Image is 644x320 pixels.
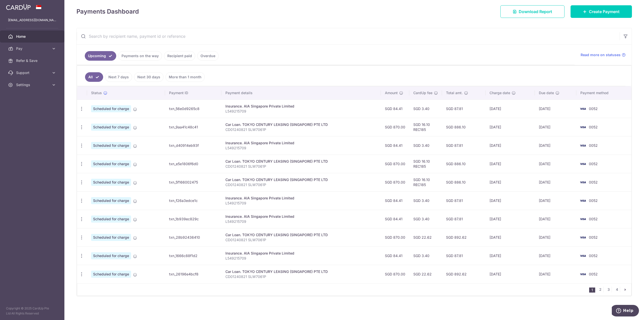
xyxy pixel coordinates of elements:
span: Scheduled for charge [91,179,131,186]
span: Scheduled for charge [91,216,131,223]
td: [DATE] [535,191,576,210]
td: txn_26196e4bcf8 [165,265,221,283]
td: SGD 886.10 [442,118,486,136]
h4: Payments Dashboard [76,7,139,16]
span: Refer & Save [16,58,49,63]
td: txn_d40914eb93f [165,136,221,155]
td: SGD 84.41 [381,246,409,265]
div: Car Loan. TOKYO CENTURY LEASING (SINGAPORE) PTE LTD [225,122,377,127]
span: Scheduled for charge [91,271,131,278]
span: Due date [539,90,554,95]
img: Bank Card [578,124,588,130]
span: Scheduled for charge [91,197,131,204]
div: Insurance. AIA Singapore Private Limited [225,214,377,219]
span: Scheduled for charge [91,105,131,112]
span: 0052 [589,162,598,166]
a: 4 [614,287,620,293]
td: [DATE] [535,173,576,191]
input: Search by recipient name, payment id or reference [77,28,620,44]
a: Read more on statuses [581,52,626,57]
span: Support [16,70,49,75]
img: CardUp [6,4,31,10]
a: Payments on the way [118,51,162,61]
a: All [85,72,103,82]
td: [DATE] [535,228,576,246]
a: 3 [606,287,612,293]
div: Car Loan. TOKYO CENTURY LEASING (SINGAPORE) PTE LTD [225,269,377,274]
td: [DATE] [486,155,535,173]
td: SGD 87.81 [442,99,486,118]
th: Payment details [221,86,381,99]
td: txn_5f166002475 [165,173,221,191]
div: Insurance. AIA Singapore Private Limited [225,196,377,201]
td: [DATE] [486,265,535,283]
td: SGD 87.81 [442,210,486,228]
td: SGD 22.62 [409,228,442,246]
p: CD01240821 SLW7061P [225,274,377,279]
span: 0052 [589,254,598,258]
span: 0052 [589,106,598,111]
img: Bank Card [578,143,588,149]
td: SGD 16.10 REC185 [409,173,442,191]
td: txn_56e0d9265c8 [165,99,221,118]
p: L549215709 [225,201,377,206]
td: SGD 16.10 REC185 [409,118,442,136]
td: SGD 870.00 [381,118,409,136]
td: SGD 84.41 [381,210,409,228]
p: L549215709 [225,109,377,114]
p: L549215709 [225,146,377,151]
span: 0052 [589,143,598,148]
td: SGD 87.81 [442,246,486,265]
img: Bank Card [578,216,588,222]
div: Insurance. AIA Singapore Private Limited [225,104,377,109]
a: Create Payment [571,5,632,18]
div: Insurance. AIA Singapore Private Limited [225,251,377,256]
a: Download Report [500,5,565,18]
a: Overdue [197,51,219,61]
td: [DATE] [535,99,576,118]
img: Bank Card [578,253,588,259]
span: Create Payment [589,9,620,15]
p: CD01240821 SLW7061P [225,237,377,242]
a: Upcoming [85,51,116,61]
td: SGD 3.40 [409,191,442,210]
iframe: Opens a widget where you can find more information [612,305,639,317]
span: Read more on statuses [581,52,621,57]
td: SGD 3.40 [409,246,442,265]
span: 0052 [589,125,598,129]
img: Bank Card [578,179,588,185]
td: SGD 870.00 [381,265,409,283]
span: 0052 [589,198,598,203]
span: Scheduled for charge [91,234,131,241]
td: SGD 886.10 [442,173,486,191]
span: CardUp fee [413,90,432,95]
nav: pager [589,283,631,296]
th: Payment ID [165,86,221,99]
span: Download Report [519,9,552,15]
img: Bank Card [578,106,588,112]
td: txn_9aa41c48c41 [165,118,221,136]
span: Charge date [490,90,510,95]
span: Home [16,34,49,39]
span: 0052 [589,217,598,221]
p: CD01240821 SLW7061P [225,182,377,187]
td: SGD 22.62 [409,265,442,283]
td: [DATE] [535,265,576,283]
td: [DATE] [486,118,535,136]
span: Amount [385,90,398,95]
span: Scheduled for charge [91,252,131,259]
td: SGD 870.00 [381,228,409,246]
td: SGD 870.00 [381,155,409,173]
a: Recipient paid [164,51,195,61]
td: SGD 87.81 [442,136,486,155]
img: Bank Card [578,198,588,204]
td: [DATE] [535,210,576,228]
th: Payment method [576,86,631,99]
td: SGD 3.40 [409,136,442,155]
p: [EMAIL_ADDRESS][DOMAIN_NAME] [8,18,56,23]
td: [DATE] [535,155,576,173]
p: L549215709 [225,219,377,224]
span: Settings [16,82,49,87]
td: [DATE] [486,228,535,246]
span: Status [91,90,102,95]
